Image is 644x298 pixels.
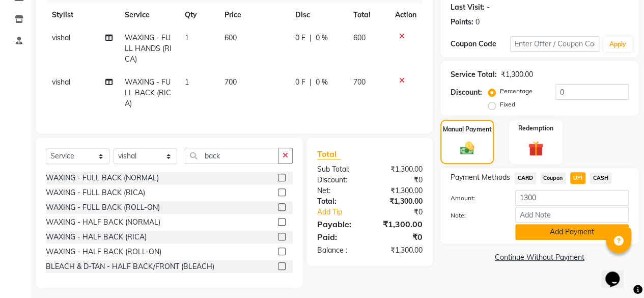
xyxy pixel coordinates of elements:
span: 1 [185,33,189,42]
label: Fixed [500,100,515,109]
span: 0 % [316,77,328,88]
div: Coupon Code [451,39,510,49]
th: Disc [289,4,347,26]
img: _cash.svg [456,140,479,156]
div: Last Visit: [451,2,485,13]
span: WAXING - FULL HANDS (RICA) [125,33,172,64]
div: WAXING - HALF BACK (RICA) [46,232,147,242]
div: Points: [451,17,473,28]
a: Add Tip [310,207,380,218]
span: vishal [52,33,70,42]
img: _gift.svg [523,139,548,158]
span: WAXING - FULL BACK (RICA) [125,77,171,108]
input: Search or Scan [185,148,278,164]
label: Percentage [500,87,533,96]
div: ₹1,300.00 [370,164,430,175]
div: Discount: [310,175,370,185]
th: Action [389,4,423,26]
span: Coupon [540,172,566,184]
span: Payment Methods [451,172,510,183]
span: 700 [353,77,366,87]
div: Discount: [451,87,482,98]
input: Amount [515,190,629,206]
input: Enter Offer / Coupon Code [510,36,599,52]
div: WAXING - FULL BACK (ROLL-ON) [46,202,160,213]
button: Add Payment [515,224,629,240]
div: WAXING - FULL BACK (NORMAL) [46,173,159,183]
span: | [310,33,312,43]
div: ₹0 [370,175,430,185]
span: Total [317,149,341,159]
div: Payable: [310,218,370,230]
div: Total: [310,196,370,207]
div: Sub Total: [310,164,370,175]
span: CASH [590,172,611,184]
div: 0 [475,17,480,28]
label: Redemption [518,124,553,133]
label: Amount: [443,194,508,203]
div: ₹1,300.00 [370,245,430,256]
div: Balance : [310,245,370,256]
div: ₹1,300.00 [370,185,430,196]
span: CARD [514,172,536,184]
span: 1 [185,77,189,87]
span: 600 [353,33,366,42]
div: Paid: [310,231,370,243]
div: - [487,2,490,13]
a: Continue Without Payment [442,252,637,263]
div: ₹1,300.00 [370,196,430,207]
div: ₹1,300.00 [370,218,430,230]
span: 0 F [295,77,305,88]
span: 0 F [295,33,305,43]
span: UPI [570,172,586,184]
span: vishal [52,77,70,87]
span: 700 [225,77,237,87]
div: WAXING - HALF BACK (NORMAL) [46,217,160,228]
div: WAXING - HALF BACK (ROLL-ON) [46,247,161,257]
div: Net: [310,185,370,196]
input: Add Note [515,207,629,223]
th: Qty [179,4,218,26]
th: Stylist [46,4,119,26]
label: Manual Payment [443,125,492,134]
span: 600 [225,33,237,42]
div: Service Total: [451,69,497,80]
div: ₹1,300.00 [501,69,533,80]
iframe: chat widget [601,257,634,288]
th: Total [347,4,389,26]
th: Price [218,4,289,26]
div: ₹0 [370,231,430,243]
span: | [310,77,312,88]
button: Apply [603,37,632,52]
div: BLEACH & D-TAN - HALF BACK/FRONT (BLEACH) [46,261,214,272]
th: Service [119,4,178,26]
label: Note: [443,211,508,220]
div: ₹0 [380,207,430,218]
div: WAXING - FULL BACK (RICA) [46,187,145,198]
span: 0 % [316,33,328,43]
